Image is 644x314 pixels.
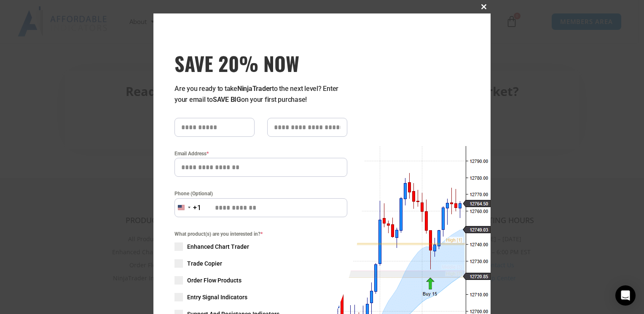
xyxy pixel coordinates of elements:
[193,202,201,213] div: +1
[187,293,247,301] span: Entry Signal Indicators
[174,51,347,75] h3: SAVE 20% NOW
[174,189,347,198] label: Phone (Optional)
[174,293,347,301] label: Entry Signal Indicators
[174,276,347,285] label: Order Flow Products
[187,259,222,268] span: Trade Copier
[174,242,347,251] label: Enhanced Chart Trader
[237,85,272,93] strong: NinjaTrader
[187,242,249,251] span: Enhanced Chart Trader
[187,276,241,285] span: Order Flow Products
[174,259,347,268] label: Trade Copier
[213,96,241,104] strong: SAVE BIG
[174,149,347,158] label: Email Address
[174,83,347,105] p: Are you ready to take to the next level? Enter your email to on your first purchase!
[615,285,636,306] div: Open Intercom Messenger
[174,230,347,238] span: What product(s) are you interested in?
[174,198,201,217] button: Selected country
